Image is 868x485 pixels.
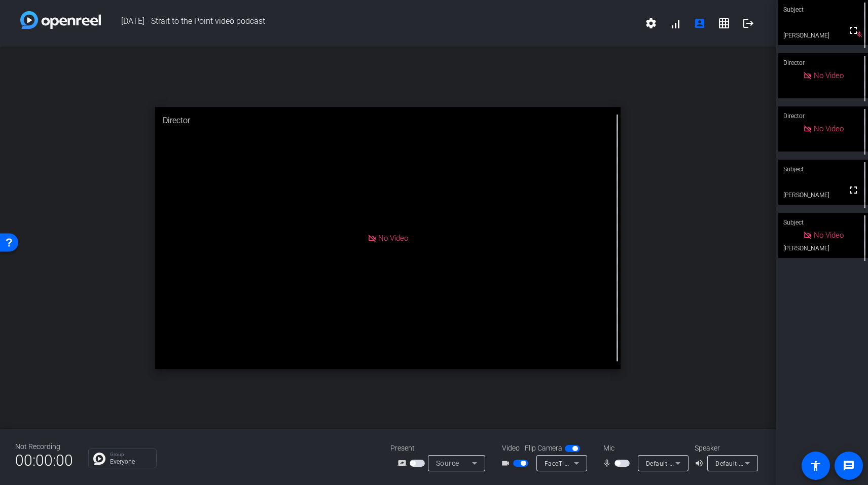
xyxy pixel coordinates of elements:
[695,457,707,469] mat-icon: volume_up
[15,448,73,473] span: 00:00:00
[93,453,105,465] img: Chat Icon
[593,443,695,454] div: Mic
[847,24,859,36] mat-icon: fullscreen
[814,231,844,240] span: No Video
[525,443,562,454] span: Flip Camera
[101,11,639,35] span: [DATE] - Strait to the Point video podcast
[602,457,614,469] mat-icon: mic_none
[110,459,151,465] p: Everyone
[502,443,520,454] span: Video
[663,11,688,35] button: signal_cellular_alt
[778,106,868,126] div: Director
[501,457,513,469] mat-icon: videocam_outline
[397,457,410,469] mat-icon: screen_share_outline
[715,459,838,467] span: Default - MacBook Pro Speakers (Built-in)
[695,443,755,454] div: Speaker
[545,459,648,467] span: FaceTime HD Camera (2C0E:82E3)
[778,53,868,72] div: Director
[778,160,868,179] div: Subject
[646,459,776,467] span: Default - MacBook Pro Microphone (Built-in)
[378,233,408,242] span: No Video
[718,17,730,29] mat-icon: grid_on
[155,107,621,134] div: Director
[15,441,73,452] div: Not Recording
[110,452,151,457] p: Group
[810,460,822,472] mat-icon: accessibility
[20,11,101,29] img: white-gradient.svg
[847,184,859,196] mat-icon: fullscreen
[778,213,868,232] div: Subject
[436,459,459,467] span: Source
[814,124,844,133] span: No Video
[814,71,844,80] span: No Video
[694,17,706,29] mat-icon: account_box
[742,17,754,29] mat-icon: logout
[843,460,855,472] mat-icon: message
[645,17,657,29] mat-icon: settings
[390,443,492,454] div: Present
